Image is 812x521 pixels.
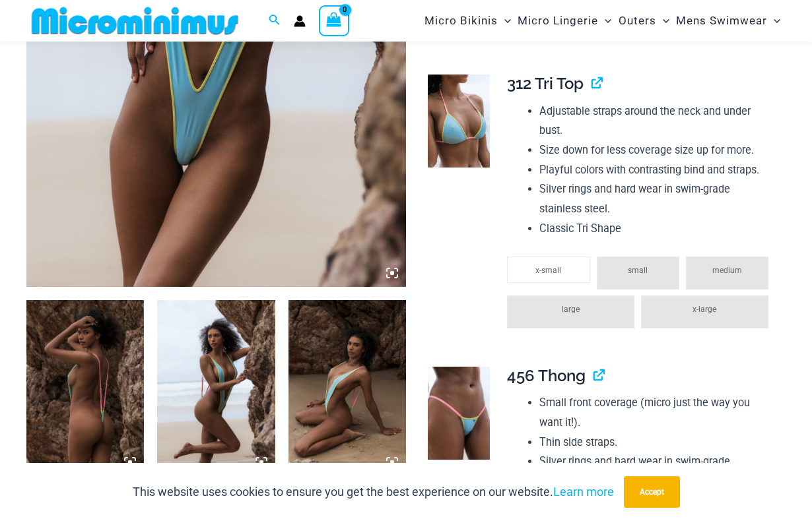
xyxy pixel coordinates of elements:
span: large [562,305,580,314]
img: Tempest Multi Blue 456 Bottom [428,367,490,460]
button: Accept [624,476,680,508]
li: x-large [641,295,768,328]
li: medium [686,257,768,290]
a: Mens SwimwearMenu ToggleMenu Toggle [673,4,784,38]
a: Learn more [553,485,614,499]
img: Tempest Multi Blue 312 Top [428,75,490,168]
span: Micro Lingerie [518,4,598,38]
img: Tempest Multi Blue 8562 One Piece Sling [26,300,144,476]
span: Menu Toggle [598,4,611,38]
li: x-small [507,257,590,283]
a: Search icon link [269,13,281,29]
a: Account icon link [294,15,306,27]
li: Classic Tri Shape [539,219,775,239]
span: medium [712,266,742,275]
li: Small front coverage (micro just the way you want it!). [539,393,775,432]
img: Tempest Multi Blue 8562 One Piece Sling [288,300,406,476]
li: Silver rings and hard wear in swim-grade stainless steel. [539,179,775,218]
p: This website uses cookies to ensure you get the best experience on our website. [133,482,614,502]
span: Menu Toggle [498,4,511,38]
img: MM SHOP LOGO FLAT [26,6,244,36]
img: Tempest Multi Blue 8562 One Piece Sling [157,300,275,476]
li: Thin side straps. [539,433,775,452]
nav: Site Navigation [419,2,786,40]
span: x-small [535,266,561,275]
li: small [597,257,679,290]
a: Micro LingerieMenu ToggleMenu Toggle [514,4,615,38]
span: Mens Swimwear [676,4,767,38]
li: Silver rings and hard wear in swim-grade stainless steel [539,452,775,491]
li: large [507,295,634,328]
span: 456 Thong [507,366,586,385]
a: View Shopping Cart, empty [319,5,349,36]
span: Outers [619,4,656,38]
li: Playful colors with contrasting bind and straps. [539,160,775,180]
span: Menu Toggle [767,4,780,38]
span: Micro Bikinis [424,4,498,38]
li: Size down for less coverage size up for more. [539,140,775,160]
span: 312 Tri Top [507,74,584,93]
span: Menu Toggle [656,4,669,38]
li: Adjustable straps around the neck and under bust. [539,102,775,140]
a: Micro BikinisMenu ToggleMenu Toggle [421,4,514,38]
a: OutersMenu ToggleMenu Toggle [615,4,673,38]
span: x-large [693,305,716,314]
span: small [628,266,648,275]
